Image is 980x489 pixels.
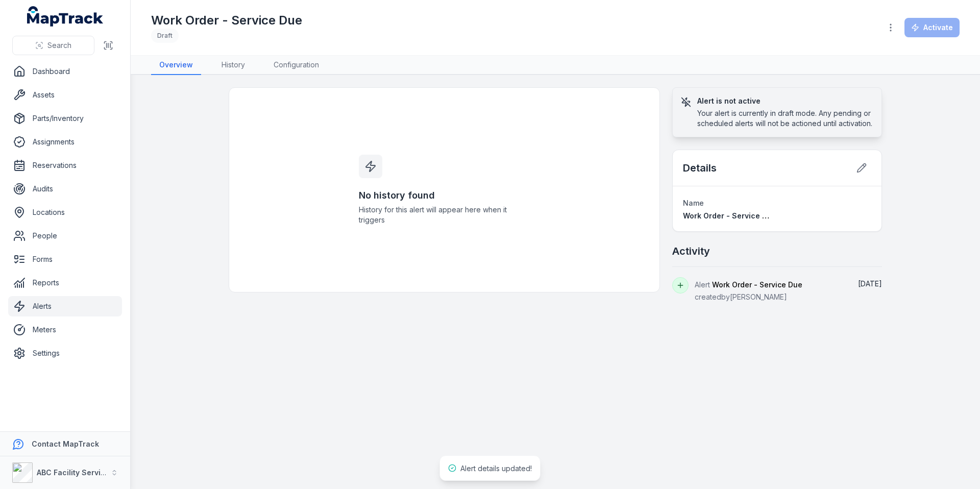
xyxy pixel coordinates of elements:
[683,211,776,220] span: Work Order - Service Due
[460,464,532,473] span: Alert details updated!
[8,132,122,152] a: Assignments
[8,155,122,176] a: Reservations
[12,36,94,55] button: Search
[712,280,802,289] span: Work Order - Service Due
[8,320,122,340] a: Meters
[683,161,717,175] h2: Details
[683,199,704,207] span: Name
[8,343,122,363] a: Settings
[697,96,873,106] h3: Alert is not active
[8,249,122,270] a: Forms
[8,273,122,293] a: Reports
[8,226,122,246] a: People
[213,56,253,75] a: History
[151,29,179,43] div: Draft
[8,202,122,223] a: Locations
[359,205,530,225] span: History for this alert will appear here when it triggers
[8,61,122,82] a: Dashboard
[695,280,802,301] span: Alert created by [PERSON_NAME]
[672,244,710,258] h2: Activity
[359,188,530,203] h3: No history found
[8,85,122,105] a: Assets
[8,179,122,199] a: Audits
[265,56,327,75] a: Configuration
[697,108,873,129] div: Your alert is currently in draft mode. Any pending or scheduled alerts will not be actioned until...
[37,468,114,477] strong: ABC Facility Services
[858,279,882,288] time: 15/10/2025, 11:53:07 am
[858,279,882,288] span: [DATE]
[27,6,104,27] a: MapTrack
[8,296,122,316] a: Alerts
[8,108,122,129] a: Parts/Inventory
[47,40,71,51] span: Search
[151,12,302,29] h1: Work Order - Service Due
[151,56,201,75] a: Overview
[32,439,99,448] strong: Contact MapTrack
